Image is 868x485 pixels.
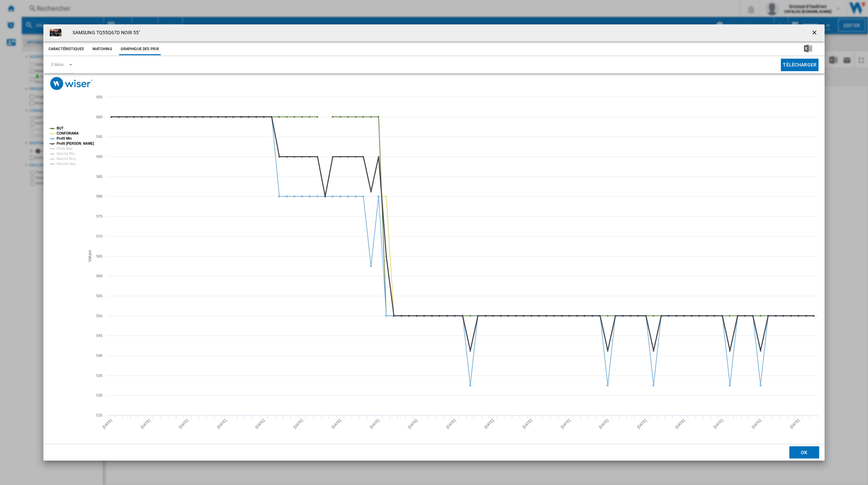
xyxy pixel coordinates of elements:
tspan: [DATE] [789,418,800,429]
tspan: BUT [57,126,63,130]
tspan: [DATE] [560,418,571,429]
button: Graphique des prix [119,43,161,55]
tspan: Marché Max [57,162,76,166]
button: getI18NText('BUTTONS.CLOSE_DIALOG') [808,26,822,40]
tspan: 565 [96,254,102,258]
tspan: 525 [96,413,102,417]
tspan: [DATE] [598,418,609,429]
tspan: [DATE] [713,418,724,429]
img: excel-24x24.png [804,44,812,53]
tspan: [DATE] [331,418,342,429]
img: 8806095413068_F.jpg [49,26,62,40]
button: Télécharger au format Excel [793,43,823,55]
tspan: [DATE] [484,418,495,429]
tspan: [DATE] [102,418,113,429]
button: Matching [87,43,117,55]
tspan: [DATE] [254,418,265,429]
tspan: 595 [96,135,102,139]
tspan: 535 [96,373,102,378]
tspan: [DATE] [178,418,189,429]
tspan: [DATE] [293,418,304,429]
tspan: 575 [96,214,102,218]
div: 3 Mois [51,62,63,67]
tspan: Marché Moy [57,157,76,161]
button: Caractéristiques [47,43,86,55]
tspan: [DATE] [445,418,456,429]
tspan: 540 [96,353,102,358]
tspan: [DATE] [636,418,648,429]
tspan: [DATE] [140,418,151,429]
tspan: [DATE] [369,418,380,429]
tspan: Marché Min [57,152,75,156]
tspan: 560 [96,274,102,278]
tspan: Profil Min [57,137,72,140]
tspan: [DATE] [674,418,686,429]
tspan: 570 [96,234,102,238]
tspan: CONFORAMA [57,132,79,135]
h4: SAMSUNG TQ55Q67D NOIR 55" [69,29,140,36]
tspan: 545 [96,334,102,338]
tspan: [DATE] [407,418,418,429]
tspan: Values [87,250,92,262]
tspan: [DATE] [751,418,762,429]
tspan: 580 [96,194,102,198]
tspan: 585 [96,175,102,179]
img: logo_wiser_300x94.png [50,77,93,90]
tspan: 590 [96,155,102,159]
button: OK [789,446,819,459]
ng-md-icon: getI18NText('BUTTONS.CLOSE_DIALOG') [811,29,819,37]
tspan: 550 [96,314,102,318]
tspan: [DATE] [522,418,533,429]
md-dialog: Product popup [43,24,825,461]
tspan: Profil Max [57,147,73,150]
tspan: 605 [96,95,102,99]
button: Télécharger [781,59,818,71]
tspan: Profil [PERSON_NAME] [57,142,94,145]
tspan: 555 [96,294,102,298]
tspan: 600 [96,115,102,119]
tspan: 530 [96,393,102,397]
tspan: [DATE] [216,418,228,429]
